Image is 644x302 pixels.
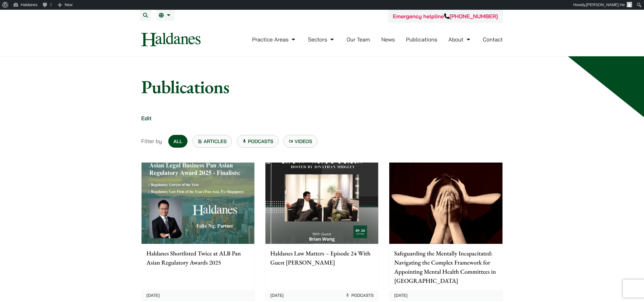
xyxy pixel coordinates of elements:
a: Haldanes Law Matters – Episode 24 With Guest [PERSON_NAME] [DATE] Podcasts [265,162,379,301]
a: EN [159,13,172,18]
a: Emergency helpline[PHONE_NUMBER] [393,13,498,20]
a: Podcasts [237,135,279,148]
span: [PERSON_NAME] He [586,2,625,7]
a: Haldanes Shortlisted Twice at ALB Pan Asian Regulatory Awards 2025 [DATE] [141,162,255,301]
a: Publications [406,36,437,43]
time: [DATE] [146,293,160,298]
a: Edit [141,115,152,122]
a: About [448,36,471,43]
span: Filter by [141,137,162,145]
h1: Publications [141,76,503,98]
a: Our Team [347,36,370,43]
a: All [168,135,187,148]
time: [DATE] [394,293,408,298]
a: Safeguarding the Mentally Incapacitated: Navigating the Complex Framework for Appointing Mental H... [389,162,502,301]
img: Logo of Haldanes [141,33,201,46]
a: Sectors [308,36,335,43]
a: Videos [283,135,317,148]
p: Safeguarding the Mentally Incapacitated: Navigating the Complex Framework for Appointing Mental H... [394,249,497,285]
a: News [381,36,395,43]
span: Podcasts [345,293,373,298]
a: Practice Areas [252,36,297,43]
p: Haldanes Law Matters – Episode 24 With Guest [PERSON_NAME] [270,249,373,267]
a: Contact [483,36,503,43]
a: Articles [192,135,232,148]
time: [DATE] [270,293,284,298]
p: Haldanes Shortlisted Twice at ALB Pan Asian Regulatory Awards 2025 [146,249,250,267]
